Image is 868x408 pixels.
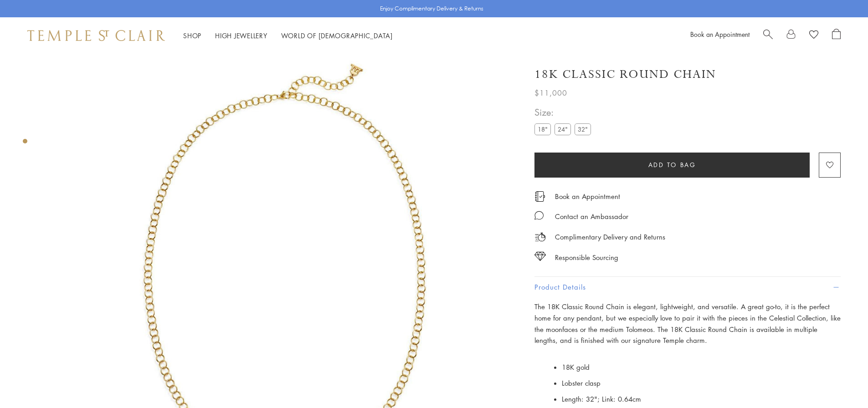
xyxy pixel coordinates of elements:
[555,231,665,243] p: Complimentary Delivery and Returns
[534,231,546,243] img: icon_delivery.svg
[690,30,750,39] a: Book an Appointment
[23,137,27,151] div: Product gallery navigation
[534,123,551,135] label: 18"
[534,211,544,220] img: MessageIcon-01_2.svg
[555,123,571,135] label: 24"
[575,123,591,135] label: 32"
[809,29,818,42] a: View Wishlist
[183,31,201,40] a: ShopShop
[562,378,601,388] span: Lobster clasp
[555,211,628,222] div: Contact an Ambassador
[832,29,841,42] a: Open Shopping Bag
[534,252,546,261] img: icon_sourcing.svg
[534,66,716,82] h1: 18K Classic Round Chain
[648,160,696,170] span: Add to bag
[281,31,393,40] a: World of [DEMOGRAPHIC_DATA]World of [DEMOGRAPHIC_DATA]
[534,277,841,297] button: Product Details
[534,153,810,178] button: Add to bag
[763,29,773,42] a: Search
[534,105,595,120] span: Size:
[534,87,567,99] span: $11,000
[562,394,641,403] span: Length: 32"; Link: 0.64cm
[27,30,165,41] img: Temple St. Clair
[555,191,620,201] a: Book an Appointment
[534,301,841,346] p: The 18K Classic Round Chain is elegant, lightweight, and versatile. A great go-to, it is the perf...
[555,252,618,263] div: Responsible Sourcing
[183,30,393,41] nav: Main navigation
[562,362,590,372] span: 18K gold
[534,191,545,202] img: icon_appointment.svg
[380,4,483,13] p: Enjoy Complimentary Delivery & Returns
[822,365,859,399] iframe: Gorgias live chat messenger
[215,31,267,40] a: High JewelleryHigh Jewellery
